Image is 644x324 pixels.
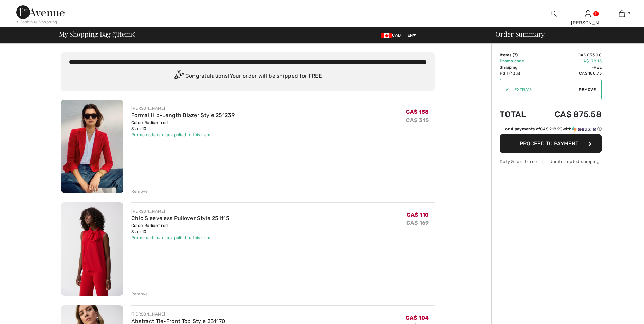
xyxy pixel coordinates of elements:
div: Remove [131,188,148,194]
input: Promo code [509,79,579,100]
img: Congratulation2.svg [172,70,185,83]
img: Canadian Dollar [381,33,392,38]
span: Remove [579,87,596,93]
div: Congratulations! Your order will be shipped for FREE! [69,70,426,83]
span: My Shopping Bag ( Items) [59,31,136,37]
div: [PERSON_NAME] [131,208,229,214]
span: 7 [114,29,117,38]
td: Free [536,64,602,70]
img: search the website [551,10,557,18]
div: Color: Radiant red Size: 10 [131,222,229,235]
span: CA$ 110 [407,212,429,218]
span: 7 [514,53,516,57]
span: CA$ 218.90 [540,127,563,131]
td: Promo code [500,58,536,64]
s: CA$ 169 [406,220,429,226]
span: Proceed to Payment [520,140,578,147]
img: My Bag [619,10,625,18]
img: My Info [585,10,591,18]
td: Items ( ) [500,52,536,58]
td: CA$ 853.00 [536,52,602,58]
span: CA$ 158 [406,109,429,115]
td: Total [500,103,536,126]
span: EN [408,33,416,38]
img: Sezzle [572,126,596,132]
span: CA$ 104 [406,314,429,321]
div: Duty & tariff-free | Uninterrupted shipping [500,158,602,165]
img: 1ère Avenue [16,5,65,19]
img: Formal Hip-Length Blazer Style 251239 [61,100,123,193]
div: Remove [131,291,148,297]
span: 7 [628,11,630,17]
s: CA$ 315 [406,117,429,123]
a: Sign In [585,10,591,17]
a: Formal Hip-Length Blazer Style 251239 [131,112,235,119]
td: Shipping [500,64,536,70]
div: [PERSON_NAME] [131,105,235,111]
div: Promo code can be applied to this item [131,132,235,138]
button: Proceed to Payment [500,134,602,153]
td: CA$ 875.58 [536,103,602,126]
img: Chic Sleeveless Pullover Style 251115 [61,202,123,296]
div: Promo code can be applied to this item [131,235,229,241]
div: [PERSON_NAME] [571,19,604,26]
div: < Continue Shopping [16,19,57,25]
div: [PERSON_NAME] [131,311,225,317]
td: CA$ -78.15 [536,58,602,64]
div: or 4 payments ofCA$ 218.90withSezzle Click to learn more about Sezzle [500,126,602,134]
div: ✔ [500,87,509,93]
td: CA$ 100.73 [536,70,602,76]
td: HST (13%) [500,70,536,76]
span: CAD [381,33,403,38]
div: Order Summary [487,31,640,37]
a: Chic Sleeveless Pullover Style 251115 [131,215,229,221]
div: or 4 payments of with [505,126,602,132]
a: 7 [605,10,638,18]
div: Color: Radiant red Size: 10 [131,120,235,132]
